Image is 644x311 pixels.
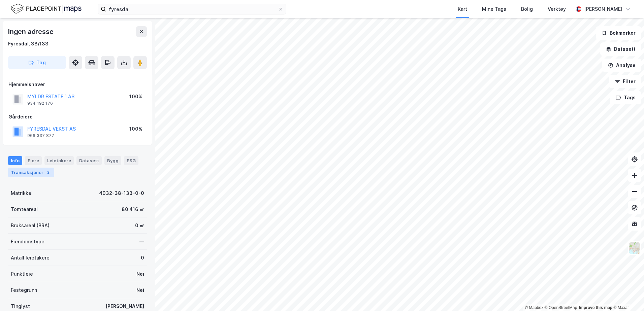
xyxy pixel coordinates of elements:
div: Datasett [76,156,102,165]
a: Mapbox [525,305,543,310]
div: Nei [136,270,144,278]
div: Nei [136,286,144,294]
button: Tag [8,56,66,69]
div: Festegrunn [11,286,37,294]
div: Tomteareal [11,205,38,213]
div: 0 [141,254,144,262]
iframe: Chat Widget [610,279,644,311]
div: Gårdeiere [8,113,147,121]
div: Kart [458,5,467,13]
div: Verktøy [548,5,566,13]
div: 100% [129,125,142,133]
div: 934 192 176 [27,101,53,106]
div: Fyresdal, 38/133 [8,40,49,48]
img: logo.f888ab2527a4732fd821a326f86c7f29.svg [11,3,82,15]
div: Tinglyst [11,302,30,310]
div: Antall leietakere [11,254,50,262]
div: Leietakere [44,156,74,165]
div: Info [8,156,22,165]
div: 80 416 ㎡ [122,205,144,213]
div: Hjemmelshaver [8,80,147,89]
div: Punktleie [11,270,33,278]
div: Mine Tags [482,5,506,13]
div: Bolig [521,5,533,13]
button: Tags [610,91,641,104]
div: Eiere [25,156,42,165]
input: Søk på adresse, matrikkel, gårdeiere, leietakere eller personer [106,4,278,14]
div: 4032-38-133-0-0 [99,189,144,197]
button: Filter [609,75,641,88]
a: OpenStreetMap [545,305,577,310]
div: 966 337 877 [27,133,54,138]
div: — [139,238,144,246]
button: Analyse [602,59,641,72]
div: 100% [129,93,142,101]
button: Datasett [600,42,641,56]
a: Improve this map [579,305,612,310]
div: Transaksjoner [8,168,54,177]
img: Z [628,242,641,254]
div: Kontrollprogram for chat [610,279,644,311]
div: Ingen adresse [8,26,55,37]
div: ESG [124,156,138,165]
div: 2 [45,169,52,176]
div: [PERSON_NAME] [584,5,622,13]
div: [PERSON_NAME] [105,302,144,310]
div: 0 ㎡ [135,221,144,230]
div: Bruksareal (BRA) [11,221,50,230]
button: Bokmerker [596,26,641,40]
div: Bygg [104,156,121,165]
div: Eiendomstype [11,238,44,246]
div: Matrikkel [11,189,33,197]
